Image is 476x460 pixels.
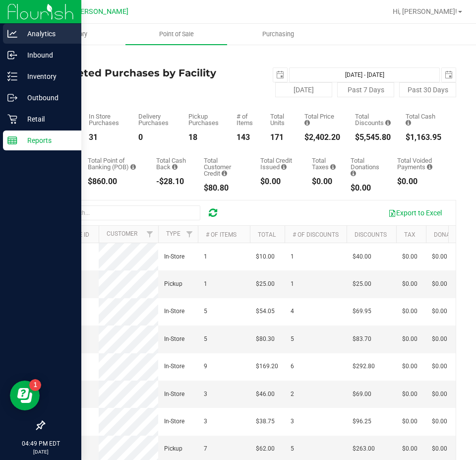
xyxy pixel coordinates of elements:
[17,134,77,146] p: Reports
[142,226,158,243] a: Filter
[164,307,184,316] span: In-Store
[312,178,336,186] div: $0.00
[353,390,371,399] span: $69.00
[260,157,297,170] div: Total Credit Issued
[432,417,447,426] span: $0.00
[393,7,457,15] span: Hi, [PERSON_NAME]!
[164,252,184,262] span: In-Store
[273,68,287,82] span: select
[17,113,77,125] p: Retail
[237,113,255,126] div: # of Items
[404,231,416,238] a: Tax
[17,28,77,40] p: Analytics
[402,362,417,371] span: $0.00
[260,178,297,186] div: $0.00
[89,133,123,141] div: 31
[204,184,245,192] div: $80.80
[270,133,290,141] div: 171
[402,307,417,316] span: $0.00
[130,164,136,170] i: Sum of the successful, non-voided point-of-banking payment transactions, both via payment termina...
[107,230,137,237] a: Customer
[256,307,275,316] span: $54.05
[291,279,294,289] span: 1
[382,204,448,221] button: Export to Excel
[351,170,356,177] i: Sum of all round-up-to-next-dollar total price adjustments for all purchases in the date range.
[7,93,17,103] inline-svg: Outbound
[427,164,432,170] i: Sum of all voided payment transaction amounts, excluding tips and transaction fees, for all purch...
[138,133,174,141] div: 0
[204,362,207,371] span: 9
[166,230,180,237] a: Type
[181,226,198,243] a: Filter
[88,157,141,170] div: Total Point of Banking (POB)
[204,279,207,289] span: 1
[397,178,441,186] div: $0.00
[7,29,17,39] inline-svg: Analytics
[7,135,17,145] inline-svg: Reports
[432,390,447,399] span: $0.00
[164,390,184,399] span: In-Store
[172,164,178,170] i: Sum of the cash-back amounts from rounded-up electronic payments for all purchases in the date ra...
[402,390,417,399] span: $0.00
[88,178,141,186] div: $860.00
[204,334,207,344] span: 5
[402,334,417,344] span: $0.00
[291,362,294,371] span: 6
[164,334,184,344] span: In-Store
[399,82,456,97] button: Past 30 Days
[249,30,307,39] span: Purchasing
[402,252,417,262] span: $0.00
[164,362,184,371] span: In-Store
[351,184,382,192] div: $0.00
[256,362,278,371] span: $169.20
[355,113,391,126] div: Total Discounts
[74,7,128,16] span: [PERSON_NAME]
[353,444,375,454] span: $263.00
[256,417,275,426] span: $38.75
[353,362,375,371] span: $292.80
[291,444,294,454] span: 5
[351,157,382,177] div: Total Donations
[204,417,207,426] span: 3
[89,113,123,126] div: In Store Purchases
[4,448,77,456] p: [DATE]
[4,439,77,448] p: 04:49 PM EDT
[432,444,447,454] span: $0.00
[204,157,245,177] div: Total Customer Credit
[29,379,41,391] iframe: Resource center unread badge
[312,157,336,170] div: Total Taxes
[406,133,441,141] div: $1,163.95
[353,252,371,262] span: $40.00
[204,390,207,399] span: 3
[204,252,207,262] span: 1
[256,390,275,399] span: $46.00
[164,279,182,289] span: Pickup
[204,444,207,454] span: 7
[204,307,207,316] span: 5
[291,334,294,344] span: 5
[432,279,447,289] span: $0.00
[353,307,371,316] span: $69.95
[402,279,417,289] span: $0.00
[304,120,310,126] i: Sum of the total prices of all purchases in the date range.
[256,444,275,454] span: $62.00
[52,205,200,220] input: Search...
[402,444,417,454] span: $0.00
[281,164,287,170] i: Sum of all account credit issued for all refunds from returned purchases in the date range.
[397,157,441,170] div: Total Voided Payments
[304,133,340,141] div: $2,402.20
[353,334,371,344] span: $83.70
[434,231,463,238] a: Donation
[10,381,40,410] iframe: Resource center
[330,164,336,170] i: Sum of the total taxes for all purchases in the date range.
[256,334,275,344] span: $80.30
[304,113,340,126] div: Total Price
[293,231,339,238] a: # of Discounts
[337,82,394,97] button: Past 7 Days
[17,70,77,82] p: Inventory
[7,71,17,81] inline-svg: Inventory
[206,231,237,238] a: # of Items
[156,157,188,170] div: Total Cash Back
[291,252,294,262] span: 1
